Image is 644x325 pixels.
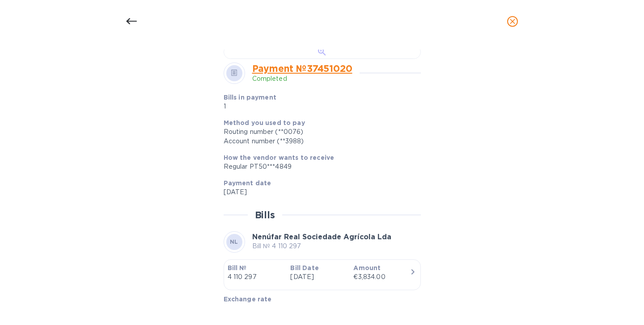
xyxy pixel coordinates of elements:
div: €3,834.00 [353,272,409,282]
div: Account number (**3988) [224,137,414,146]
b: Bills in payment [224,94,276,101]
b: How the vendor wants to receive [224,154,335,161]
b: Nenúfar Real Sociedade Agrícola Lda [252,233,391,241]
p: 1 [224,102,350,111]
h2: Bills [255,209,275,221]
p: Bill № 4 110 297 [252,242,391,251]
button: Bill №4 110 297Bill Date[DATE]Amount€3,834.00 [224,259,421,290]
button: close [502,11,523,32]
div: Routing number (**0076) [224,127,414,137]
b: Bill Date [290,264,318,271]
a: Payment № 37451020 [252,63,352,74]
div: Regular PT50***4849 [224,162,414,171]
p: [DATE] [290,272,346,282]
p: [DATE] [224,187,414,197]
p: Completed [252,74,352,83]
b: Payment date [224,179,271,187]
p: 4 110 297 [228,272,284,282]
b: Amount [353,264,381,271]
b: Exchange rate [224,296,272,303]
b: NL [230,238,238,245]
b: Method you used to pay [224,119,305,126]
b: Bill № [228,264,247,271]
